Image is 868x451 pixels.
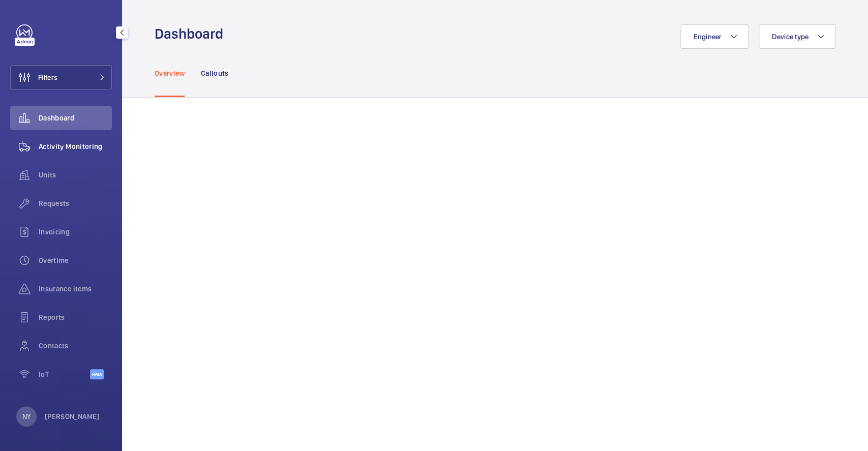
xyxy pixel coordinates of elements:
[39,113,112,123] span: Dashboard
[39,312,112,322] span: Reports
[39,255,112,265] span: Overtime
[90,369,104,379] span: Beta
[39,369,90,379] span: IoT
[38,72,57,82] span: Filters
[155,24,229,43] h1: Dashboard
[39,170,112,180] span: Units
[39,284,112,294] span: Insurance items
[22,411,31,422] p: NY
[39,341,112,351] span: Contacts
[39,198,112,208] span: Requests
[771,33,809,41] span: Device type
[680,24,749,49] button: Engineer
[45,411,100,422] p: [PERSON_NAME]
[10,65,112,89] button: Filters
[201,68,229,78] p: Callouts
[155,68,185,78] p: Overview
[39,227,112,237] span: Invoicing
[759,24,835,49] button: Device type
[39,141,112,152] span: Activity Monitoring
[693,33,722,41] span: Engineer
